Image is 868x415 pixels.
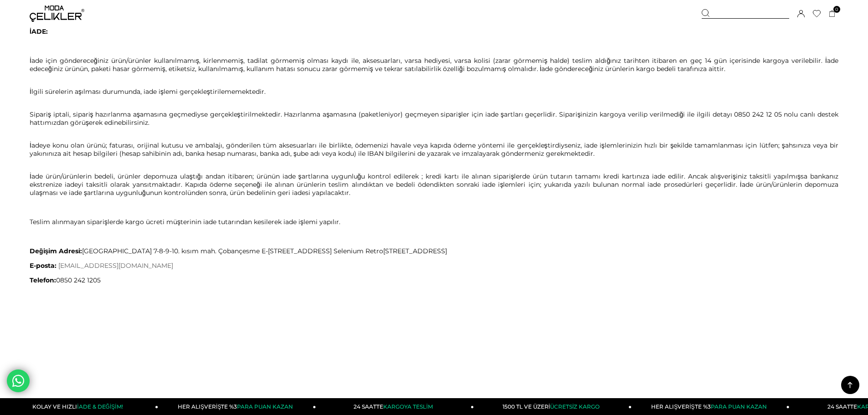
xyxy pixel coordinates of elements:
[30,27,48,36] strong: İADE:
[30,164,838,197] p: İade ürün/ürünlerin bedeli, ürünler depomuza ulaştığı andan itibaren; ürünün iade şartlarına uygu...
[711,403,767,410] span: PARA PUAN KAZAN
[833,6,840,13] span: 0
[30,261,56,270] strong: E-posta:
[30,5,84,22] img: logo
[77,403,123,410] span: İADE & DEĞİŞİM!
[0,398,158,415] a: KOLAY VE HIZLIİADE & DEĞİŞİM!
[30,276,56,284] strong: Telefon:
[30,218,838,226] p: Teslim alınmayan siparişlerde kargo ücreti müşterinin iade tutarından kesilerek iade işlemi yapılır.
[30,79,838,96] p: İlgili sürelerin aşılması durumunda, iade işlemi gerçekleştirilememektedir.
[30,56,838,73] p: İade için göndereceğiniz ürün/ürünler kullanılmamış, kirlenmemiş, tadilat görmemiş olması kaydı i...
[316,398,474,415] a: 24 SAATTEKARGOYA TESLİM
[30,247,838,255] p: [GEOGRAPHIC_DATA] 7-8-9-10. kısım mah. Çobançesme E-[STREET_ADDRESS] Selenium Retro[STREET_ADDRESS]
[30,247,82,255] strong: Değişim Adresi:
[158,398,316,415] a: HER ALIŞVERİŞTE %3PARA PUAN KAZAN
[632,398,789,415] a: HER ALIŞVERİŞTE %3PARA PUAN KAZAN
[474,398,632,415] a: 1500 TL VE ÜZERİÜCRETSİZ KARGO
[30,276,838,284] p: 0850 242 1205
[30,133,838,158] p: İadeye konu olan ürünü; faturası, orijinal kutusu ve ambalajı, gönderilen tüm aksesuarları ile bi...
[30,102,838,127] p: Sipariş iptali, sipariş hazırlanma aşamasına geçmediyse gerçekleştirilmektedir. Hazırlanma aşamas...
[58,261,173,270] a: [EMAIL_ADDRESS][DOMAIN_NAME]
[829,10,836,17] a: 0
[550,403,600,410] span: ÜCRETSİZ KARGO
[383,403,432,410] span: KARGOYA TESLİM
[237,403,293,410] span: PARA PUAN KAZAN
